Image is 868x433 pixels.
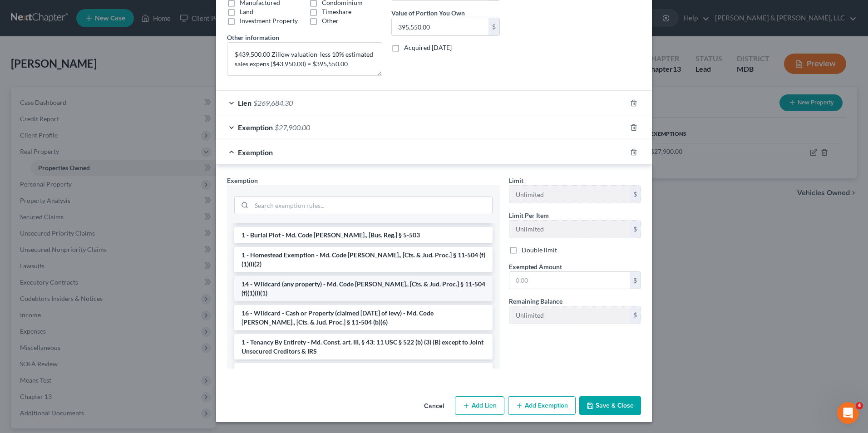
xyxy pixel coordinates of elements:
button: Add Exemption [508,396,576,415]
label: Timeshare [322,7,351,16]
label: Acquired [DATE] [404,43,452,52]
span: Exemption [238,148,273,157]
input: 0.00 [392,18,488,35]
span: Exempted Amount [509,263,562,271]
label: Land [240,7,253,16]
label: Investment Property [240,16,298,25]
span: Exemption [238,123,273,132]
span: Lien [238,98,252,107]
label: Other [322,16,339,25]
label: Value of Portion You Own [391,8,465,18]
input: -- [509,306,630,324]
input: -- [509,221,630,238]
li: 1 - Burial Plot - Md. Code [PERSON_NAME]., [Bus. Reg.] § 5-503 [234,227,493,243]
li: 1 - Homestead Exemption - Md. Code [PERSON_NAME]., [Cts. & Jud. Proc.] § 11-504 (f)(1)(i)(2) [234,247,493,272]
button: Cancel [417,397,451,415]
label: Double limit [522,246,557,255]
input: Search exemption rules... [252,197,492,214]
li: 16 - Wildcard - Cash or Property (claimed [DATE] of levy) - Md. Code [PERSON_NAME]., [Cts. & Jud.... [234,305,493,330]
label: Limit Per Item [509,211,549,220]
input: 0.00 [509,272,630,289]
span: Limit [509,177,523,184]
button: Save & Close [579,396,641,415]
span: Exemption [227,177,258,184]
span: 4 [856,402,863,409]
input: -- [509,186,630,203]
li: 1 - Tenancy By Entirety - Md. Const. art. III, § 43; 11 USC § 522 (b) (3) (B) except to Joint Uns... [234,334,493,359]
iframe: Intercom live chat [837,402,859,424]
li: 14 - Wildcard (any property) - Md. Code [PERSON_NAME]., [Cts. & Jud. Proc.] § 11-504 (f)(1)(i)(1) [234,276,493,301]
label: Remaining Balance [509,296,562,306]
div: $ [630,272,641,289]
span: $269,684.30 [253,98,293,107]
button: Add Lien [455,396,504,415]
span: $27,900.00 [275,123,310,132]
div: $ [488,18,499,35]
div: $ [630,221,641,238]
li: 1 - Homestead Exemption - Md. Code [PERSON_NAME]., [Cts. & Jud. Proc.] § 11-504 (f)(1)(i)(2) [234,363,493,389]
label: Other information [227,33,279,42]
div: $ [630,306,641,324]
div: $ [630,186,641,203]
